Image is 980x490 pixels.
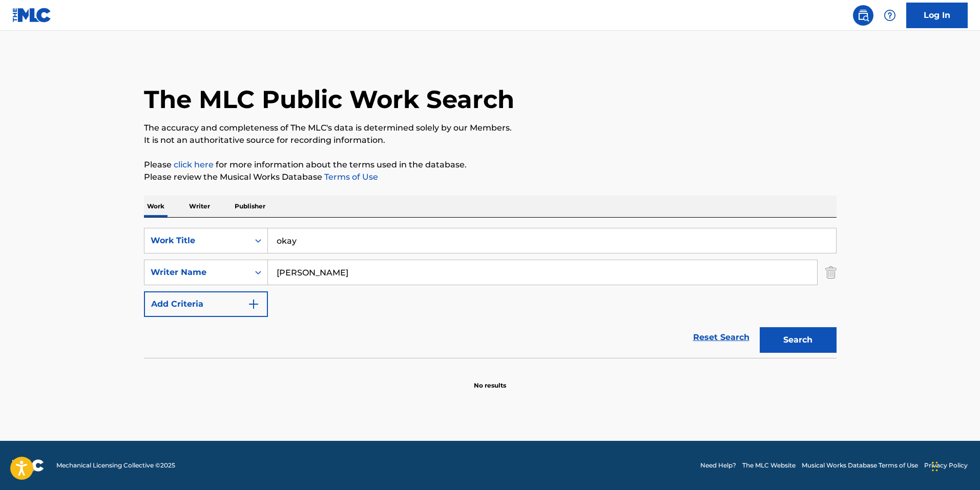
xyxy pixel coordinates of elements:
span: Mechanical Licensing Collective © 2025 [56,461,175,470]
p: Writer [186,196,213,217]
a: Musical Works Database Terms of Use [802,461,918,470]
img: help [884,9,896,22]
img: logo [12,459,44,472]
a: Privacy Policy [924,461,968,470]
a: Public Search [853,5,873,26]
a: click here [174,160,214,169]
p: Work [144,196,168,217]
img: search [857,9,869,22]
form: Search Form [144,228,837,358]
div: Drag [932,451,938,482]
button: Search [760,327,837,353]
img: 9d2ae6d4665cec9f34b9.svg [247,298,260,310]
img: MLC Logo [12,8,52,23]
div: Help [880,5,900,26]
div: Writer Name [151,266,243,279]
iframe: Chat Widget [929,441,980,490]
div: Work Title [151,235,243,247]
img: Delete Criterion [825,260,837,285]
a: Reset Search [688,326,755,349]
p: The accuracy and completeness of The MLC's data is determined solely by our Members. [144,122,837,134]
p: It is not an authoritative source for recording information. [144,134,837,146]
p: Please for more information about the terms used in the database. [144,159,837,171]
a: Need Help? [700,461,736,470]
p: Please review the Musical Works Database [144,171,837,183]
p: No results [474,369,506,390]
p: Publisher [232,196,268,217]
a: Log In [906,3,968,28]
button: Add Criteria [144,291,268,317]
h1: The MLC Public Work Search [144,84,514,115]
a: Terms of Use [322,172,378,182]
a: The MLC Website [742,461,796,470]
